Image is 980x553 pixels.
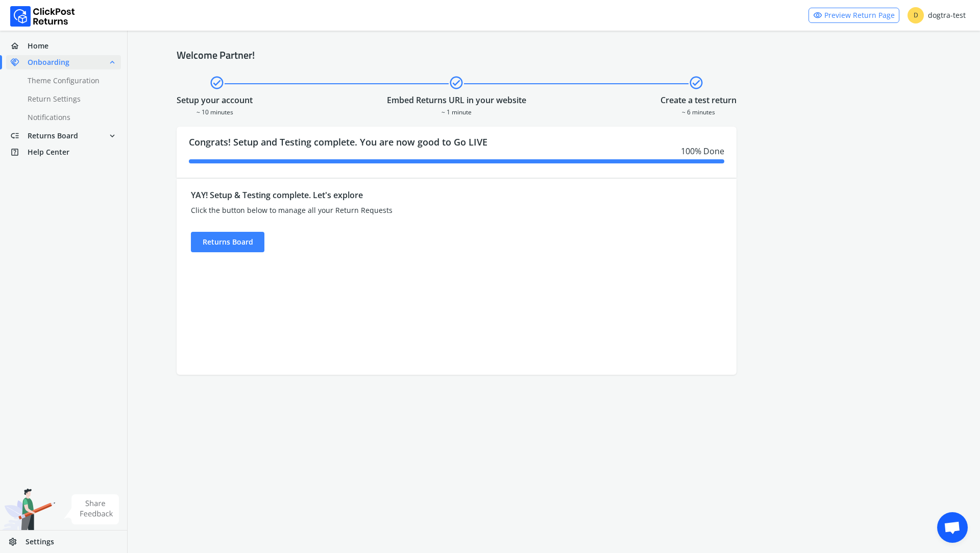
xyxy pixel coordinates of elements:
[177,49,931,61] h4: Welcome Partner!
[6,92,133,106] a: Return Settings
[209,74,225,92] span: check_circle
[10,55,28,69] span: handshake
[660,94,737,106] div: Create a test return
[177,106,253,116] div: ~ 10 minutes
[108,55,117,69] span: expand_less
[8,535,26,549] span: settings
[387,106,526,116] div: ~ 1 minute
[6,110,133,125] a: Notifications
[177,94,253,106] div: Setup your account
[189,145,724,157] div: 100 % Done
[937,512,968,543] div: Open chat
[28,147,69,157] span: Help Center
[108,129,117,143] span: expand_more
[64,494,119,524] img: share feedback
[191,232,264,252] div: Returns Board
[191,205,582,215] div: Click the button below to manage all your Return Requests
[908,7,924,23] span: D
[6,39,121,53] a: homeHome
[813,8,822,22] span: visibility
[808,8,899,23] a: visibilityPreview Return Page
[28,57,69,67] span: Onboarding
[449,74,464,92] span: check_circle
[660,106,737,116] div: ~ 6 minutes
[177,127,737,178] div: Congrats! Setup and Testing complete. You are now good to Go LIVE
[6,74,133,88] a: Theme Configuration
[689,74,704,92] span: check_circle
[10,145,28,159] span: help_center
[26,537,54,547] span: Settings
[387,94,526,106] div: Embed Returns URL in your website
[10,6,75,27] img: Logo
[908,7,966,23] div: dogtra-test
[191,189,582,201] div: YAY! Setup & Testing complete. Let's explore
[10,39,28,53] span: home
[10,129,28,143] span: low_priority
[6,145,121,159] a: help_centerHelp Center
[28,41,48,51] span: Home
[28,131,78,141] span: Returns Board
